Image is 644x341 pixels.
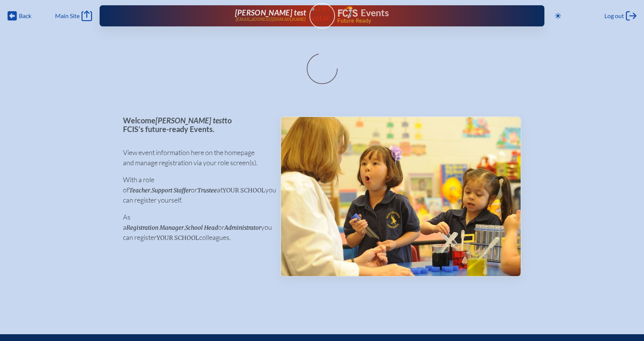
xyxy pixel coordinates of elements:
span: Trustee [197,187,217,194]
span: Registration Manager [126,224,184,231]
span: Teacher [129,187,150,194]
p: As a , or you can register colleagues. [123,212,268,243]
span: your school [223,187,265,194]
span: Log out [604,12,624,20]
p: View event information here on the homepage and manage registration via your role screen(s). [123,147,268,168]
span: [PERSON_NAME] test [155,116,224,125]
span: Main Site [55,12,80,20]
span: Administrator [224,224,261,231]
span: School Head [185,224,218,231]
span: Back [19,12,31,20]
a: [PERSON_NAME] test[EMAIL_ADDRESS][DOMAIN_NAME] [124,8,306,23]
span: [PERSON_NAME] test [235,8,306,17]
p: With a role of , or at you can register yourself. [123,175,268,205]
a: Main Site [55,11,92,21]
img: Events [281,117,521,276]
img: User Avatar [306,3,338,23]
p: Welcome to FCIS’s future-ready Events. [123,116,268,133]
span: Future Ready [337,18,520,23]
p: [EMAIL_ADDRESS][DOMAIN_NAME] [235,17,306,22]
span: your school [157,234,199,241]
div: FCIS Events — Future ready [338,6,520,23]
a: User Avatar [309,3,335,29]
span: Support Staffer [152,187,191,194]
